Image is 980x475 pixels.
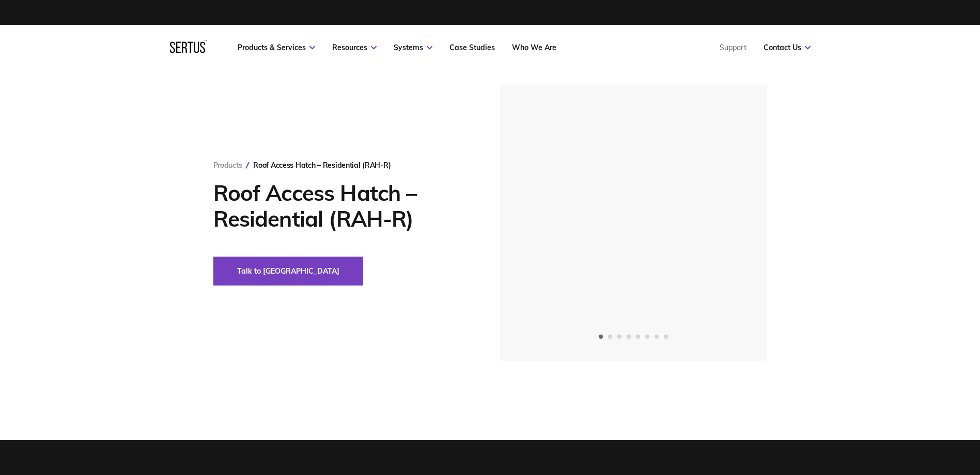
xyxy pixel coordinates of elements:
a: Contact Us [764,43,811,52]
span: Go to slide 3 [617,335,621,339]
a: Case Studies [449,43,495,52]
span: Go to slide 2 [608,335,612,339]
a: Support [720,43,746,52]
a: Who We Are [512,43,556,52]
span: Go to slide 4 [627,335,631,339]
button: Talk to [GEOGRAPHIC_DATA] [213,257,363,286]
a: Resources [332,43,377,52]
a: Products [213,161,242,170]
a: Products & Services [238,43,315,52]
span: Go to slide 6 [645,335,649,339]
span: Go to slide 8 [664,335,668,339]
a: Systems [394,43,432,52]
span: Go to slide 7 [655,335,659,339]
h1: Roof Access Hatch – Residential (RAH-R) [213,180,469,232]
span: Go to slide 5 [636,335,640,339]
